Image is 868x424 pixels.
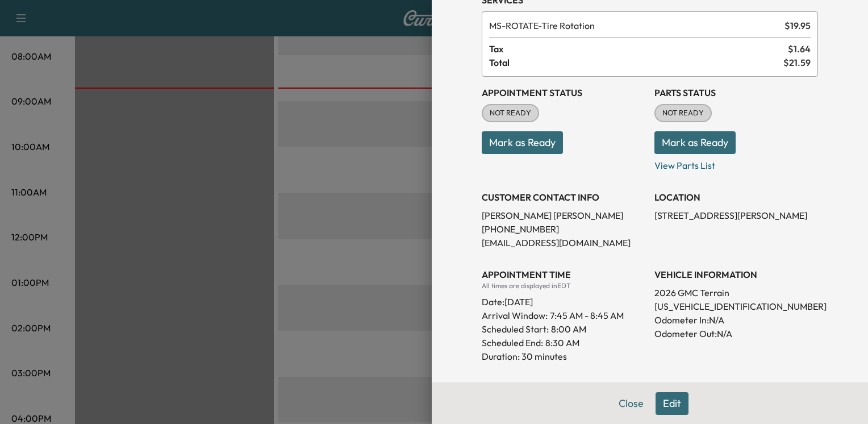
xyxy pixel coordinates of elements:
span: Tax [489,42,788,56]
p: [EMAIL_ADDRESS][DOMAIN_NAME] [482,236,645,250]
span: Total [489,56,783,69]
p: Scheduled End: [482,336,543,350]
h3: Parts Status [654,86,818,99]
h3: LOCATION [654,190,818,204]
p: [PERSON_NAME] [PERSON_NAME] [482,209,645,222]
button: Close [611,392,651,415]
p: 2026 GMC Terrain [654,286,818,300]
span: NOT READY [483,107,538,119]
p: 8:00 AM [551,322,586,336]
p: Duration: 30 minutes [482,350,645,363]
p: View Parts List [654,154,818,172]
span: NOT READY [656,107,711,119]
div: All times are displayed in EDT [482,281,645,290]
h3: History [482,381,645,395]
button: Mark as Ready [654,131,736,154]
p: [US_VEHICLE_IDENTIFICATION_NUMBER] [654,300,818,313]
h3: APPOINTMENT TIME [482,268,645,281]
span: $ 19.95 [784,19,811,32]
h3: CUSTOMER CONTACT INFO [482,190,645,204]
p: Odometer Out: N/A [654,327,818,340]
span: $ 21.59 [783,56,811,69]
p: Odometer In: N/A [654,313,818,327]
span: $ 1.64 [788,42,811,56]
p: [STREET_ADDRESS][PERSON_NAME] [654,209,818,222]
p: Arrival Window: [482,309,645,322]
button: Edit [656,392,688,415]
p: [PHONE_NUMBER] [482,222,645,236]
button: Mark as Ready [482,131,563,154]
div: Date: [DATE] [482,290,645,309]
h3: Appointment Status [482,86,645,99]
h3: CONTACT CUSTOMER [654,381,818,395]
span: Tire Rotation [489,19,780,32]
span: 7:45 AM - 8:45 AM [550,309,624,322]
p: 8:30 AM [545,336,579,350]
p: Scheduled Start: [482,322,549,336]
h3: VEHICLE INFORMATION [654,268,818,281]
